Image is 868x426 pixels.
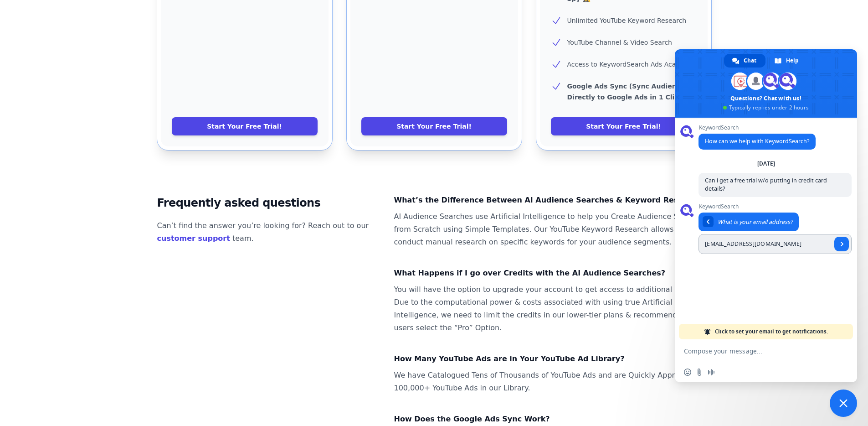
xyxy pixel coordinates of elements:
dt: What’s the Difference Between AI Audience Searches & Keyword Research? [394,194,711,207]
b: Google Ads Sync (Sync Audiences Directly to Google Ads in 1 Click) [567,83,688,101]
dd: AI Audience Searches use Artificial Intelligence to help you Create Audience Segments from Scratc... [394,210,711,249]
span: Can i get a free trial w/o putting in credit card details? [705,177,827,192]
dt: What Happens if I go over Credits with the AI Audience Searches? [394,267,711,280]
p: Can’t find the answer you’re looking for? Reach out to our team. [157,219,380,245]
dd: You will have the option to upgrade your account to get access to additional credits. Due to the ... [394,283,711,334]
span: Audio message [708,369,715,376]
span: Send a file [696,369,703,376]
a: customer support [157,234,230,243]
div: [DATE] [757,161,775,166]
span: What is your email address? [718,218,792,226]
textarea: Compose your message... [684,339,830,362]
a: Chat [724,54,765,68]
dd: We have Catalogued Tens of Thousands of YouTube Ads and are Quickly Approaching 100,000+ YouTube ... [394,369,711,395]
dt: How Does the Google Ads Sync Work? [394,413,711,426]
input: Enter your email address... [699,234,832,254]
a: Start Your Free Trial! [172,117,318,135]
a: Start Your Free Trial! [551,117,697,135]
span: Help [786,54,799,68]
dt: How Many YouTube Ads are in Your YouTube Ad Library? [394,353,711,365]
h2: Frequently asked questions [157,194,380,212]
a: Close chat [830,390,857,417]
span: How can we help with KeywordSearch? [705,137,809,145]
span: Chat [744,54,756,68]
a: Help [766,54,808,68]
span: KeywordSearch [699,125,816,131]
a: Start Your Free Trial! [361,117,507,135]
span: Click to set your email to get notifications. [715,324,828,339]
span: Unlimited YouTube Keyword Research [567,17,687,24]
span: Insert an emoji [684,369,691,376]
a: Send [834,237,849,251]
span: KeywordSearch [699,203,852,210]
span: YouTube Channel & Video Search [567,39,672,46]
span: Access to KeywordSearch Ads Academy [567,61,694,68]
